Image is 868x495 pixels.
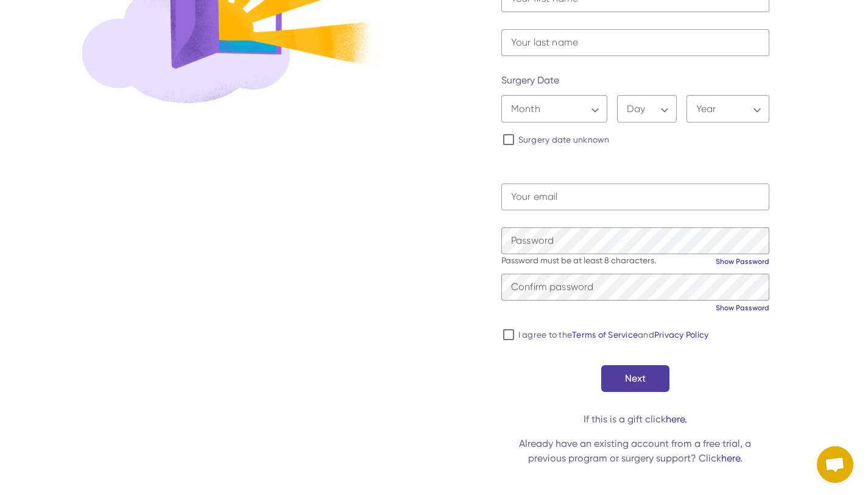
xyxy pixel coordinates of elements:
[654,330,709,340] a: Privacy Policy
[817,446,853,483] div: Open chat
[501,412,769,427] div: If this is a gift click .
[501,73,769,88] label: Surgery Date
[721,452,740,464] a: here
[501,254,656,266] div: Password must be at least 8 characters.
[716,303,769,313] a: Show Password
[501,436,769,466] div: Already have an existing account from a free trial, a previous program or surgery support? Click .
[601,365,669,392] button: Next
[716,257,769,266] a: Show Password
[572,330,638,340] a: Terms of Service
[666,413,685,425] a: here
[516,134,610,146] label: Surgery date unknown
[516,329,709,341] label: I agree to the and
